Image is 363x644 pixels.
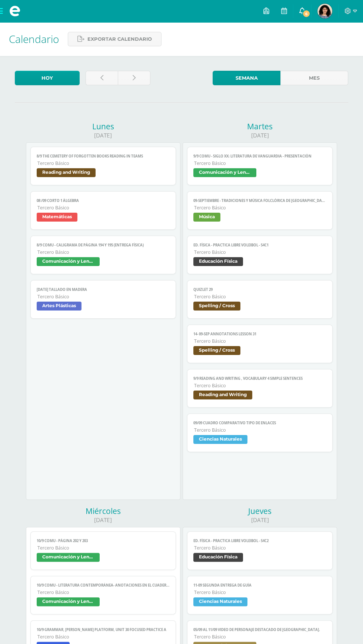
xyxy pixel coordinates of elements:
a: Ed. Física - PRACTICA LIBRE Voleibol - S4C1Tercero BásicoEducación Física [187,236,332,274]
div: Lunes [26,121,180,132]
span: Tercero Básico [194,634,326,640]
a: Semana [213,71,280,85]
span: Tercero Básico [194,589,326,595]
span: Tercero Básico [194,427,326,433]
span: Comunicación y Lenguaje [37,597,100,606]
span: Reading and Writing [193,391,252,399]
span: Tercero Básico [194,382,326,389]
span: Tercero Básico [194,160,326,166]
span: Calendario [9,32,59,46]
div: [DATE] [26,516,180,524]
span: Tercero Básico [194,338,326,344]
a: 14- 09-sep Annotations Lesson 31Tercero BásicoSpelling / Cross [187,325,332,363]
span: 9/9 Reading and Writing , Vocabulary 4 simple sentences [193,376,326,381]
a: 8/9 COMU - Caligrama de página 194 y 195 (Entrega física)Tercero BásicoComunicación y Lenguaje [30,236,176,274]
span: [DATE] tallado en madera [37,287,169,292]
span: Tercero Básico [37,293,169,300]
div: [DATE] [26,132,180,139]
a: Quizlet 29Tercero BásicoSpelling / Cross [187,280,332,319]
span: 10/9 Grammar, [PERSON_NAME] Platform, Unit 30 Focused practice A [37,627,169,632]
span: Exportar calendario [87,32,152,46]
a: 09-septiembre - Tradiciones y música folclórica de [GEOGRAPHIC_DATA]Tercero BásicoMúsica [187,191,332,230]
a: [DATE] tallado en maderaTercero BásicoArtes Plásticas [30,280,176,319]
span: 11-09 SEGUNDA ENTREGA DE GUÍA [193,583,326,588]
span: 09/09 Cuadro comparativo tipo de enlaces [193,421,326,425]
span: 9/9 COMU - Siglo XX: Literatura de Vanguardia - presentación [193,154,326,159]
a: 9/9 COMU - Siglo XX: Literatura de Vanguardia - presentaciónTercero BásicoComunicación y Lenguaje [187,147,332,185]
div: Martes [183,121,337,132]
a: 08 /09 Corto 1 ÁlgebraTercero BásicoMatemáticas [30,191,176,230]
span: 10/9 COMU - Página 202 Y 203 [37,538,169,543]
span: Tercero Básico [194,249,326,255]
div: Miércoles [26,506,180,516]
span: Spelling / Cross [193,346,240,355]
span: Educación Física [193,257,243,266]
span: Ed. Física - PRACTICA LIBRE Voleibol - S4C2 [193,538,326,543]
span: Tercero Básico [37,634,169,640]
span: Tercero Básico [194,545,326,551]
span: Ed. Física - PRACTICA LIBRE Voleibol - S4C1 [193,243,326,248]
a: 10/9 COMU - Página 202 Y 203Tercero BásicoComunicación y Lenguaje [30,531,176,570]
a: 9/9 Reading and Writing , Vocabulary 4 simple sentencesTercero BásicoReading and Writing [187,369,332,408]
span: 6 [302,10,310,18]
span: Tercero Básico [194,293,326,300]
span: 10/9 COMU - Literatura contemporánea- Anotaciones en el cuaderno. [37,583,169,588]
span: Educación Física [193,553,243,562]
span: Comunicación y Lenguaje [37,257,100,266]
span: 14- 09-sep Annotations Lesson 31 [193,332,326,336]
span: 8/9 The Cemetery of Forgotten books reading in TEAMS [37,154,169,159]
span: Tercero Básico [37,249,169,255]
div: [DATE] [183,132,337,139]
span: Ciencias Naturales [193,435,247,444]
span: 08 /09 Corto 1 Álgebra [37,198,169,203]
span: 05/09 al 11/09 Video de personaje destacado de [GEOGRAPHIC_DATA]. [193,627,326,632]
a: 8/9 The Cemetery of Forgotten books reading in TEAMSTercero BásicoReading and Writing [30,147,176,185]
div: Jueves [183,506,337,516]
span: Quizlet 29 [193,287,326,292]
div: [DATE] [183,516,337,524]
a: Exportar calendario [68,32,161,46]
a: Hoy [15,71,80,85]
span: Artes Plásticas [37,302,81,311]
span: Tercero Básico [37,545,169,551]
span: Comunicación y Lenguaje [37,553,100,562]
span: Reading and Writing [37,168,96,177]
span: Ciencias Naturales [193,597,247,606]
span: Tercero Básico [194,205,326,211]
a: 10/9 COMU - Literatura contemporánea- Anotaciones en el cuaderno.Tercero BásicoComunicación y Len... [30,576,176,614]
a: Mes [280,71,348,85]
a: Ed. Física - PRACTICA LIBRE Voleibol - S4C2Tercero BásicoEducación Física [187,531,332,570]
a: 11-09 SEGUNDA ENTREGA DE GUÍATercero BásicoCiencias Naturales [187,576,332,614]
span: Comunicación y Lenguaje [193,168,256,177]
img: c6b917f75c4b84743c6c97cb0b98f408.png [317,4,332,19]
span: Spelling / Cross [193,302,240,311]
span: Tercero Básico [37,589,169,595]
span: Tercero Básico [37,205,169,211]
a: 09/09 Cuadro comparativo tipo de enlacesTercero BásicoCiencias Naturales [187,414,332,452]
span: Matemáticas [37,213,77,222]
span: 8/9 COMU - Caligrama de página 194 y 195 (Entrega física) [37,243,169,248]
span: Música [193,213,220,222]
span: 09-septiembre - Tradiciones y música folclórica de [GEOGRAPHIC_DATA] [193,198,326,203]
span: Tercero Básico [37,160,169,166]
